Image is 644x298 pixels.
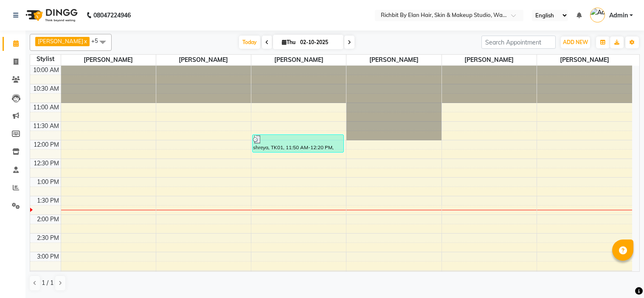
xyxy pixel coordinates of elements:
div: 2:30 PM [35,234,61,242]
div: shreya, TK01, 11:50 AM-12:20 PM, Hair Services ([DEMOGRAPHIC_DATA]) - [PERSON_NAME] Trim - Crafti... [253,135,343,152]
div: 1:00 PM [35,178,61,187]
a: x [83,38,87,45]
div: 11:30 AM [31,122,61,131]
img: logo [22,3,80,27]
span: [PERSON_NAME] [346,55,441,65]
img: Admin [590,8,605,22]
div: 3:30 PM [35,271,61,280]
span: Thu [280,39,298,45]
span: [PERSON_NAME] [61,55,156,65]
span: [PERSON_NAME] [251,55,346,65]
div: 11:00 AM [31,103,61,112]
div: 1:30 PM [35,196,61,205]
span: +5 [91,37,104,44]
span: Today [239,36,260,49]
div: 3:00 PM [35,252,61,261]
button: ADD NEW [561,36,590,48]
span: [PERSON_NAME] [38,38,83,45]
div: 12:30 PM [32,159,61,168]
div: 2:00 PM [35,215,61,224]
input: Search Appointment [481,36,556,49]
span: [PERSON_NAME] [156,55,251,65]
b: 08047224946 [93,3,131,27]
span: [PERSON_NAME] [537,55,632,65]
iframe: chat widget [608,264,636,290]
div: 10:00 AM [31,66,61,75]
span: ADD NEW [563,39,588,45]
div: 12:00 PM [32,140,61,149]
div: Stylist [30,55,61,64]
span: Admin [609,11,628,20]
span: 1 / 1 [42,279,53,287]
span: [PERSON_NAME] [442,55,537,65]
div: 10:30 AM [31,84,61,93]
input: 2025-10-02 [298,36,340,49]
